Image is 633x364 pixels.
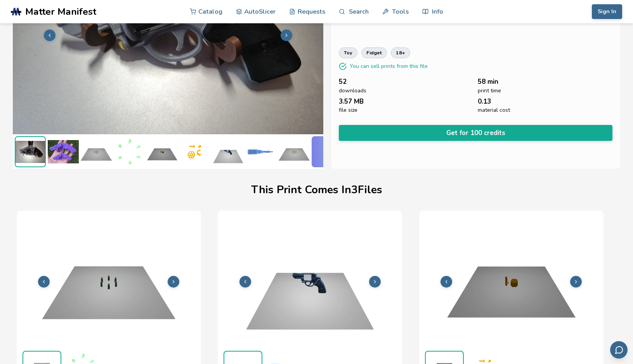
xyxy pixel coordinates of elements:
button: Get for 100 credits [339,125,613,141]
img: Revolver_Fidget_Remix_-_6_x_Bullet_v42_Print_Bed_Preview [81,136,112,167]
span: 58 min [478,78,498,85]
a: toy [339,47,357,58]
span: Matter Manifest [25,6,96,17]
span: 52 [339,78,347,85]
a: fidget [361,47,387,58]
img: Revolver_Fidget_Remix_-_Parts_v42_Print_Bed_Preview [147,136,178,167]
span: 3.57 MB [339,98,364,105]
h1: This Print Comes In 3 File s [251,184,382,196]
button: Send feedback via email [610,341,628,359]
span: 0.13 [478,98,491,105]
img: Revolver_Fidget_Remix_-_6_x_Bullet_v42_Print_Bed_Preview [279,136,310,167]
p: You can sell prints from this file [350,62,428,70]
span: downloads [339,88,366,94]
span: material cost [478,107,510,113]
img: Revolver_Fidget_Remix_-_Body_v110_Print_Bed_Preview [213,136,244,167]
img: Revolver_Fidget_Remix_-_Parts_v42_3D_Preview [180,136,211,167]
span: file size [339,107,357,113]
img: Revolver_Fidget_Remix_-_Body_v110_3D_Preview [246,136,277,167]
a: 18+ [391,47,410,58]
button: Sign In [592,4,622,19]
span: print time [478,88,501,94]
img: Revolver_Fidget_Remix_-_6_x_Bullet_v42_3D_Preview [114,136,145,167]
